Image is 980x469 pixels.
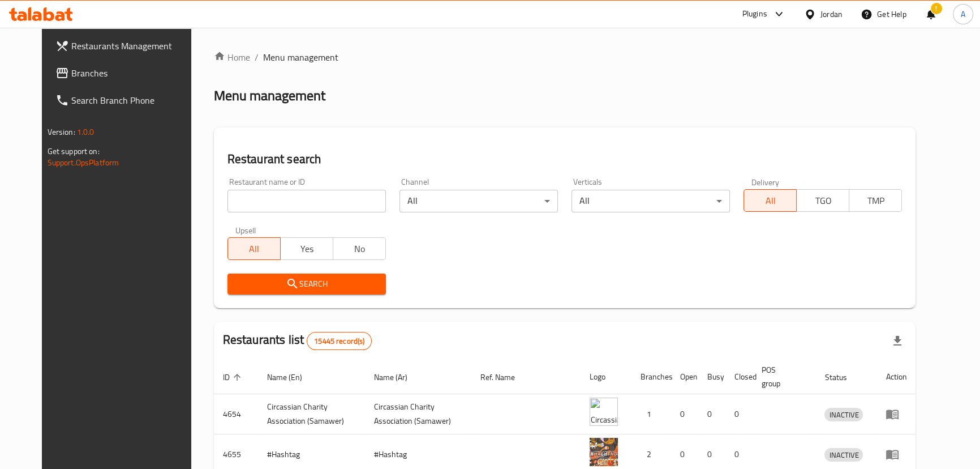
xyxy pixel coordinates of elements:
label: Upsell [235,226,256,234]
td: ​Circassian ​Charity ​Association​ (Samawer) [365,394,472,434]
span: Restaurants Management [71,39,196,53]
span: 1.0.0 [77,125,94,139]
h2: Restaurant search [227,151,902,168]
nav: breadcrumb [214,50,916,64]
a: Home [214,50,250,64]
span: Branches [71,66,196,80]
div: Total records count [307,332,372,350]
td: ​Circassian ​Charity ​Association​ (Samawer) [258,394,365,434]
td: 4654 [214,394,258,434]
button: No [333,237,386,260]
span: TMP [854,193,897,209]
button: TMP [849,189,902,212]
span: All [749,193,792,209]
td: 0 [698,394,725,434]
button: All [743,189,797,212]
div: Menu [886,407,906,421]
input: Search for restaurant name or ID.. [227,190,386,212]
span: Ref. Name [480,370,530,384]
span: Menu management [263,50,338,64]
a: Support.OpsPlatform [48,155,119,170]
span: Version: [48,125,75,139]
span: Get support on: [48,144,100,159]
div: INACTIVE [824,408,863,421]
span: Name (En) [267,370,317,384]
span: A [961,8,965,20]
span: No [338,241,381,257]
button: Search [227,274,386,295]
a: Search Branch Phone [46,87,205,114]
div: All [571,190,730,212]
h2: Menu management [214,87,325,105]
td: 0 [671,394,698,434]
td: 0 [725,394,753,434]
span: ID [223,370,244,384]
th: Branches [631,360,671,394]
span: All [233,241,276,257]
span: Search Branch Phone [71,93,196,107]
li: / [255,50,259,64]
span: POS group [762,363,802,390]
img: ​Circassian ​Charity ​Association​ (Samawer) [590,398,618,426]
img: #Hashtag [590,438,618,466]
span: 15445 record(s) [307,336,371,347]
span: INACTIVE [824,449,863,462]
span: Status [824,370,861,384]
span: Name (Ar) [374,370,422,384]
span: Yes [285,241,329,257]
td: 1 [631,394,671,434]
div: Plugins [742,7,767,21]
div: Export file [884,327,911,355]
div: Menu [886,447,906,461]
a: Restaurants Management [46,32,205,59]
button: Yes [280,237,333,260]
h2: Restaurants list [223,331,372,350]
a: Branches [46,59,205,87]
div: All [399,190,558,212]
th: Busy [698,360,725,394]
th: Closed [725,360,753,394]
div: Jordan [820,8,843,20]
span: INACTIVE [824,408,863,421]
button: TGO [796,189,849,212]
th: Logo [581,360,631,394]
th: Open [671,360,698,394]
button: All [227,237,281,260]
th: Action [876,360,915,394]
span: TGO [801,193,845,209]
label: Delivery [751,178,780,186]
span: Search [237,277,377,291]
